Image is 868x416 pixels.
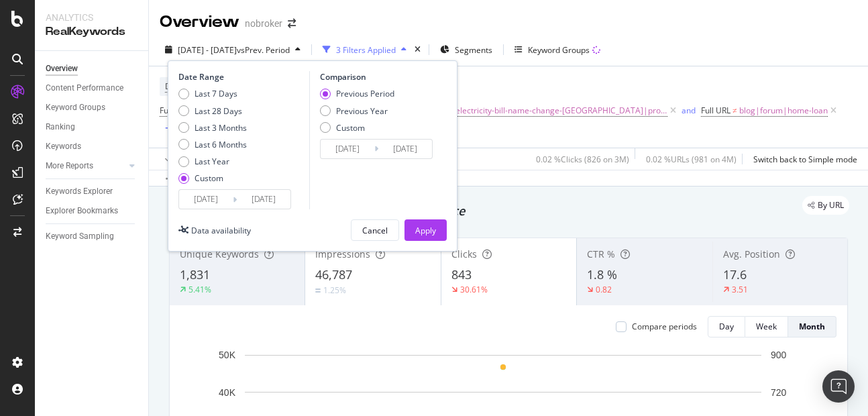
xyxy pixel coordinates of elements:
[756,321,777,332] div: Week
[195,156,229,167] div: Last Year
[748,148,857,170] button: Switch back to Simple mode
[179,190,233,209] input: Start Date
[460,284,488,295] div: 30.61%
[351,219,399,241] button: Cancel
[315,266,352,282] span: 46,787
[288,19,296,28] div: arrow-right-arrow-left
[771,387,787,398] text: 720
[46,11,138,24] div: Analytics
[682,105,696,116] div: and
[771,350,787,360] text: 900
[46,81,123,95] div: Content Performance
[336,122,365,134] div: Custom
[178,44,237,56] span: [DATE] - [DATE]
[178,88,247,99] div: Last 7 Days
[46,81,139,95] a: Content Performance
[451,248,477,260] span: Clicks
[320,71,437,83] div: Comparison
[191,225,251,236] div: Data availability
[739,101,828,120] span: blog|forum|home-loan
[195,139,247,150] div: Last 6 Months
[195,122,247,134] div: Last 3 Months
[245,17,282,30] div: nobroker
[46,159,93,173] div: More Reports
[46,62,139,76] a: Overview
[336,44,396,56] div: 3 Filters Applied
[178,122,247,134] div: Last 3 Months
[788,316,836,337] button: Month
[160,148,199,170] button: Apply
[46,140,139,154] a: Keywords
[178,172,247,184] div: Custom
[745,316,788,337] button: Week
[46,120,75,134] div: Ranking
[178,139,247,150] div: Last 6 Months
[178,156,247,167] div: Last Year
[178,105,247,117] div: Last 28 Days
[160,121,213,137] button: Add Filter
[455,44,492,56] span: Segments
[46,229,139,244] a: Keyword Sampling
[451,266,472,282] span: 843
[753,154,857,165] div: Switch back to Simple mode
[412,43,423,56] div: times
[378,140,432,158] input: End Date
[219,387,236,398] text: 40K
[719,321,734,332] div: Day
[682,104,696,117] button: and
[723,248,780,260] span: Avg. Position
[46,185,139,199] a: Keywords Explorer
[46,229,114,244] div: Keyword Sampling
[180,266,210,282] span: 1,831
[799,321,825,332] div: Month
[46,140,81,154] div: Keywords
[195,88,237,99] div: Last 7 Days
[180,248,259,260] span: Unique Keywords
[587,248,615,260] span: CTR %
[596,284,612,295] div: 0.82
[336,88,394,99] div: Previous Period
[165,81,191,92] span: Device
[46,120,139,134] a: Ranking
[404,219,447,241] button: Apply
[46,204,118,218] div: Explorer Bookmarks
[160,105,189,116] span: Full URL
[321,140,374,158] input: Start Date
[822,370,855,403] div: Open Intercom Messenger
[46,24,138,40] div: RealKeywords
[317,39,412,60] button: 3 Filters Applied
[188,284,211,295] div: 5.41%
[528,44,590,56] div: Keyword Groups
[315,289,321,293] img: Equal
[219,350,236,360] text: 50K
[195,105,242,117] div: Last 28 Days
[723,266,747,282] span: 17.6
[632,321,697,332] div: Compare periods
[160,39,306,60] button: [DATE] - [DATE]vsPrev. Period
[323,284,346,296] div: 1.25%
[320,105,394,117] div: Previous Year
[435,39,498,60] button: Segments
[536,154,629,165] div: 0.02 % Clicks ( 826 on 3M )
[587,266,617,282] span: 1.8 %
[46,101,105,115] div: Keyword Groups
[362,225,388,236] div: Cancel
[336,105,388,117] div: Previous Year
[509,39,606,60] button: Keyword Groups
[415,225,436,236] div: Apply
[160,11,239,34] div: Overview
[708,316,745,337] button: Day
[732,284,748,295] div: 3.51
[646,154,737,165] div: 0.02 % URLs ( 981 on 4M )
[315,248,370,260] span: Impressions
[178,71,306,83] div: Date Range
[46,101,139,115] a: Keyword Groups
[195,172,223,184] div: Custom
[46,204,139,218] a: Explorer Bookmarks
[320,122,394,134] div: Custom
[818,201,844,209] span: By URL
[46,62,78,76] div: Overview
[237,44,290,56] span: vs Prev. Period
[46,185,113,199] div: Keywords Explorer
[802,196,849,215] div: legacy label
